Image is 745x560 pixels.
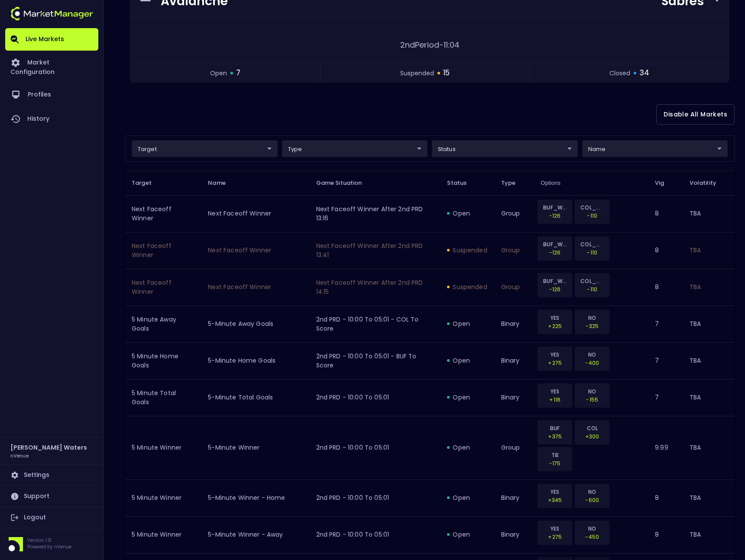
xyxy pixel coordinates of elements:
td: Next Faceoff Winner [201,269,309,306]
a: Support [5,486,98,507]
td: Next Faceoff Winner [201,232,309,269]
span: Target [132,179,163,187]
td: TBA [683,516,735,553]
h2: [PERSON_NAME] Waters [10,443,87,452]
span: 34 [639,68,649,79]
p: TIE [543,451,567,459]
div: target [582,140,728,157]
p: NO [580,314,604,322]
td: 8 [648,195,682,232]
div: open [447,530,487,539]
td: 8 [648,232,682,269]
p: NO [580,488,604,496]
div: target [432,140,578,157]
p: -126 [543,248,567,257]
span: 15 [443,68,450,79]
p: -110 [580,212,604,220]
p: +345 [543,496,567,504]
p: -155 [580,396,604,404]
p: -126 [543,285,567,293]
td: TBA [683,480,735,516]
a: History [5,107,98,131]
td: binary [494,306,534,342]
p: -450 [580,533,604,541]
td: 5-Minute Total Goals [201,379,309,416]
span: - [439,39,444,50]
a: Logout [5,507,98,528]
div: open [447,209,487,218]
div: open [447,393,487,402]
td: binary [494,516,534,553]
td: binary [494,342,534,379]
p: COL_WIN [580,240,604,248]
p: NO [580,387,604,396]
td: group [494,195,534,232]
p: BUF_WIN [543,277,567,285]
td: 5-Minute Winner - Away [201,516,309,553]
td: 2nd PRD - 10:00 to 05:01 - COL to Score [309,306,441,342]
span: Type [501,179,527,187]
p: BUF [543,424,567,432]
p: BUF_WIN [543,203,567,212]
td: 5 Minute Winner [125,516,201,553]
td: group [494,269,534,306]
div: open [447,443,487,452]
button: Disable All Markets [656,104,735,125]
span: closed [609,69,630,78]
span: Status [447,179,478,187]
p: BUF_WIN [543,240,567,248]
td: Next Faceoff Winner [125,269,201,306]
p: -400 [580,359,604,367]
span: open [210,69,227,78]
span: 11:04 [444,39,460,50]
td: 2nd PRD - 10:00 to 05:01 [309,416,441,480]
span: suspended [400,69,434,78]
td: TBA [683,416,735,480]
p: +275 [543,359,567,367]
span: Vig [655,179,675,187]
td: 5 Minute Home Goals [125,342,201,379]
td: 9.99 [648,416,682,480]
td: group [494,416,534,480]
div: open [447,493,487,502]
td: 5 Minute Away Goals [125,306,201,342]
span: 7 [236,68,240,79]
h3: nVenue [10,452,29,459]
td: Next Faceoff Winner [125,232,201,269]
td: Next Faceoff Winner After 2nd PRD 13:41 [309,232,441,269]
p: -600 [580,496,604,504]
div: suspended [447,246,487,254]
td: 8 [648,516,682,553]
td: TBA [683,379,735,416]
td: binary [494,480,534,516]
p: Version 1.31 [27,537,71,544]
a: Live Markets [5,28,98,51]
div: open [447,319,487,328]
p: COL [580,424,604,432]
td: 7 [648,379,682,416]
p: +300 [580,432,604,441]
p: YES [543,387,567,396]
td: Next Faceoff Winner After 2nd PRD 14:15 [309,269,441,306]
td: TBA [683,306,735,342]
td: 7 [648,342,682,379]
td: 2nd PRD - 10:00 to 05:01 [309,480,441,516]
div: Version 1.31Powered by nVenue [5,537,98,551]
span: Game Situation [316,179,373,187]
td: Next Faceoff Winner After 2nd PRD 13:16 [309,195,441,232]
span: 2nd Period [400,39,439,50]
p: +225 [543,322,567,330]
td: 5 Minute Winner [125,480,201,516]
p: YES [543,488,567,496]
p: -110 [580,248,604,257]
td: TBA [683,342,735,379]
p: -175 [543,459,567,467]
td: Next Faceoff Winner [125,195,201,232]
td: group [494,232,534,269]
th: Options [534,171,648,195]
p: YES [543,525,567,533]
td: 2nd PRD - 10:00 to 05:01 [309,516,441,553]
td: 5 Minute Winner [125,416,201,480]
td: Next Faceoff Winner [201,195,309,232]
p: -110 [580,285,604,293]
